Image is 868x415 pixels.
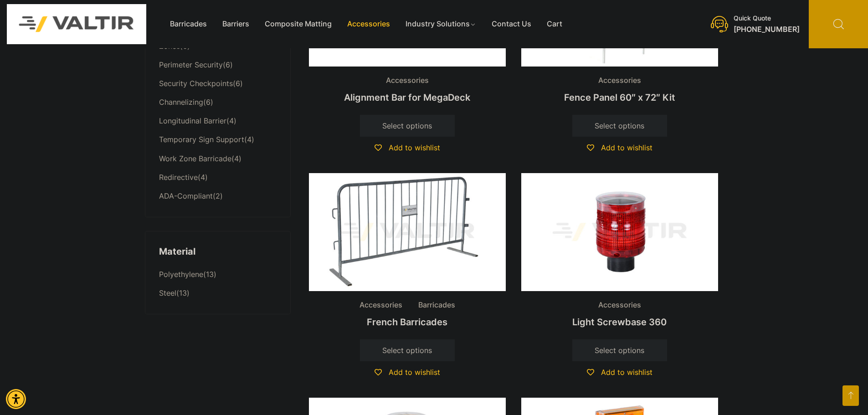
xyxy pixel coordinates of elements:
[389,368,440,377] span: Add to wishlist
[572,115,667,137] a: Select options for “Fence Panel 60" x 72" Kit”
[159,245,277,259] h4: Material
[159,112,277,131] li: (4)
[159,79,233,88] a: Security Checkpoints
[375,368,440,377] a: Add to wishlist
[521,87,718,108] h2: Fence Panel 60″ x 72″ Kit
[159,154,231,163] a: Work Zone Barricade
[398,17,484,31] a: Industry Solutions
[159,75,277,93] li: (6)
[309,173,506,332] a: Accessories BarricadesFrench Barricades
[159,60,223,69] a: Perimeter Security
[339,17,398,31] a: Accessories
[159,28,260,51] a: [DEMOGRAPHIC_DATA] Work Zones
[360,339,455,361] a: Select options for “French Barricades”
[734,15,800,22] div: Quick Quote
[411,298,462,312] span: Barricades
[379,74,436,87] span: Accessories
[587,368,652,377] a: Add to wishlist
[521,173,718,291] img: Accessories
[375,143,440,152] a: Add to wishlist
[7,4,146,44] img: Valtir Rentals
[159,131,277,149] li: (4)
[159,93,277,112] li: (6)
[159,288,176,297] a: Steel
[521,173,718,332] a: AccessoriesLight Screwbase 360
[309,173,506,291] img: Accessories
[734,25,800,34] a: call (888) 496-3625
[159,168,277,187] li: (4)
[159,284,277,301] li: (13)
[521,312,718,332] h2: Light Screwbase 360
[162,17,215,31] a: Barricades
[159,173,198,182] a: Redirective
[159,97,203,107] a: Channelizing
[257,17,339,31] a: Composite Matting
[159,266,277,284] li: (13)
[159,187,277,203] li: (2)
[159,135,244,144] a: Temporary Sign Support
[159,149,277,168] li: (4)
[539,17,570,31] a: Cart
[587,143,652,152] a: Add to wishlist
[484,17,539,31] a: Contact Us
[601,368,652,377] span: Add to wishlist
[572,339,667,361] a: Select options for “Light Screwbase 360”
[6,389,26,409] div: Accessibility Menu
[159,191,213,200] a: ADA-Compliant
[353,298,409,312] span: Accessories
[591,74,648,87] span: Accessories
[360,115,455,137] a: Select options for “Alignment Bar for MegaDeck”
[591,298,648,312] span: Accessories
[159,56,277,74] li: (6)
[159,270,203,279] a: Polyethylene
[389,143,440,152] span: Add to wishlist
[215,17,257,31] a: Barriers
[601,143,652,152] span: Add to wishlist
[842,385,859,406] a: Open this option
[159,116,226,125] a: Longitudinal Barrier
[309,312,506,332] h2: French Barricades
[309,87,506,108] h2: Alignment Bar for MegaDeck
